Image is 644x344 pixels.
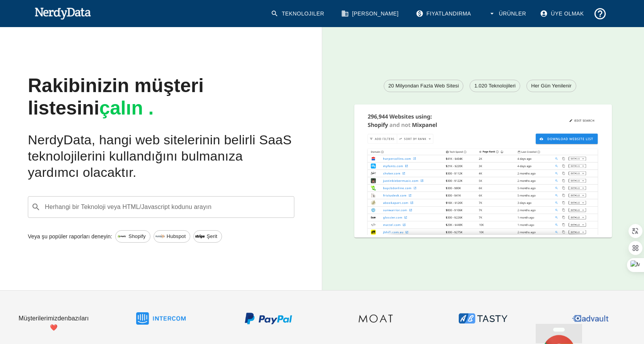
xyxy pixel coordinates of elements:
[551,10,584,17] font: Üye olmak
[483,4,532,24] button: Ürünler
[354,104,612,235] img: Shopify kullanan toplam web sitesi sayısını gösteren bir raporun ekran görüntüsü
[28,233,112,240] font: Veya şu popüler raporları deneyin:
[535,4,590,24] a: Üye olmak
[115,230,150,243] a: Shopify
[50,324,58,331] font: ❤️
[388,83,459,89] font: 20 Milyondan Fazla Web Sitesi
[266,4,330,24] a: Teknolojiler
[526,80,576,92] a: Her Gün Yenilenir
[68,315,89,322] font: bazıları
[351,294,400,343] img: Hendek
[499,10,526,17] font: Ürünler
[99,97,154,119] font: çalın .
[34,5,91,21] img: NerdyData.com
[337,4,405,24] a: [PERSON_NAME]
[474,83,516,89] font: 1.020 Teknolojileri
[167,233,186,239] font: Hubspot
[154,230,190,243] a: Hubspot
[128,233,145,239] font: Shopify
[411,4,477,24] a: Fiyatlandırma
[458,294,508,343] img: ABLezzetli
[565,294,615,343] img: Advault
[19,315,68,322] font: Müşterilerimizden
[427,10,471,17] font: Fiyatlandırma
[244,294,293,343] img: PayPal
[28,75,204,119] font: Rakibinizin müşteri listesini
[136,294,186,343] img: İnterkom
[282,10,324,17] font: Teknolojiler
[352,10,398,17] font: [PERSON_NAME]
[590,4,610,24] button: Destek ve Dokümantasyon
[193,230,222,243] a: Şerit
[207,233,217,239] font: Şerit
[531,83,571,89] font: Her Gün Yenilenir
[384,80,464,92] a: 20 Milyondan Fazla Web Sitesi
[28,132,292,180] font: NerdyData, hangi web sitelerinin belirli SaaS teknolojilerini kullandığını bulmanıza yardımcı ola...
[470,80,520,92] a: 1.020 Teknolojileri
